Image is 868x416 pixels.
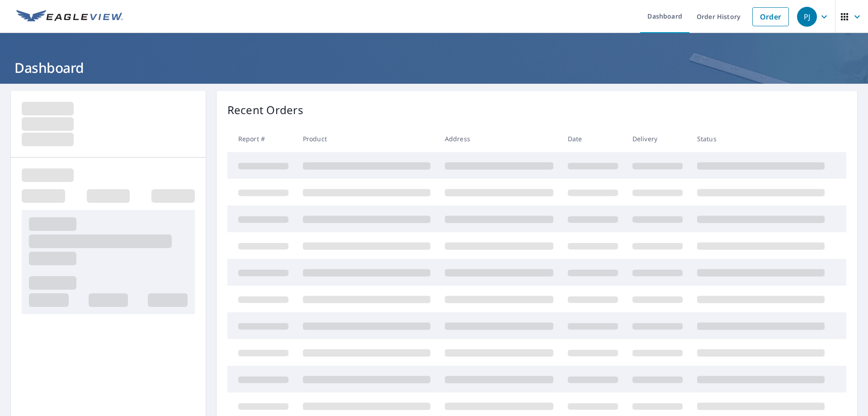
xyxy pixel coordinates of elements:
a: Order [752,7,789,26]
img: EV Logo [16,10,123,24]
th: Status [690,125,832,152]
p: Recent Orders [227,102,303,118]
h1: Dashboard [11,58,857,77]
th: Report # [227,125,296,152]
th: Product [296,125,438,152]
th: Date [561,125,625,152]
div: PJ [797,7,817,27]
th: Address [438,125,561,152]
th: Delivery [625,125,690,152]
